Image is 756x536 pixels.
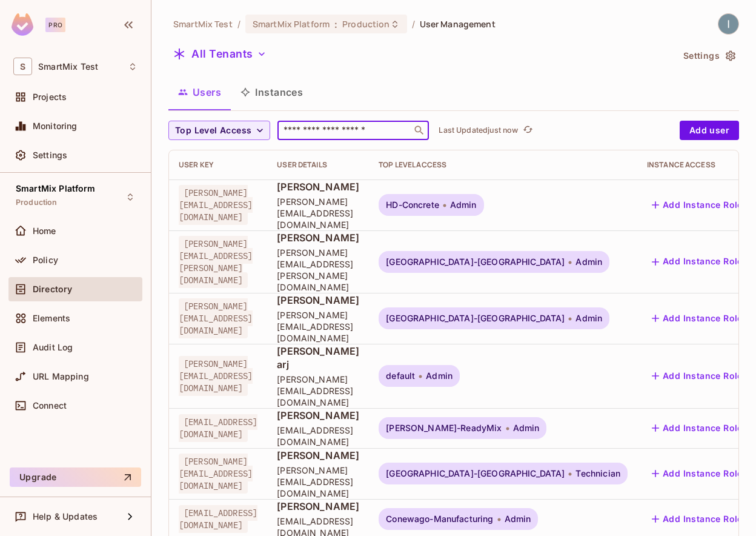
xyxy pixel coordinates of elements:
[386,514,493,524] span: Conewago-Manufacturing
[179,160,257,170] div: User Key
[179,414,257,442] span: [EMAIL_ADDRESS][DOMAIN_NAME]
[647,509,752,529] button: Add Instance Roles
[386,371,415,381] span: default
[277,374,359,408] span: [PERSON_NAME][EMAIL_ADDRESS][DOMAIN_NAME]
[575,313,602,323] span: Admin
[33,92,67,102] span: Projects
[237,18,240,30] li: /
[647,252,752,272] button: Add Instance Roles
[439,126,518,135] p: Last Updated just now
[420,18,496,30] span: User Management
[426,371,453,381] span: Admin
[334,19,338,29] span: :
[575,469,620,478] span: Technician
[33,226,56,236] span: Home
[680,121,739,140] button: Add user
[647,366,752,386] button: Add Instance Roles
[647,309,752,328] button: Add Instance Roles
[16,198,58,207] span: Production
[173,18,233,30] span: the active workspace
[277,424,359,447] span: [EMAIL_ADDRESS][DOMAIN_NAME]
[520,123,535,138] button: refresh
[277,247,359,293] span: [PERSON_NAME][EMAIL_ADDRESS][PERSON_NAME][DOMAIN_NAME]
[179,505,257,533] span: [EMAIL_ADDRESS][DOMAIN_NAME]
[168,121,270,140] button: Top Level Access
[277,409,359,422] span: [PERSON_NAME]
[33,512,98,521] span: Help & Updates
[33,255,58,265] span: Policy
[513,423,540,433] span: Admin
[33,121,78,131] span: Monitoring
[277,344,359,371] span: [PERSON_NAME] arj
[277,180,359,193] span: [PERSON_NAME]
[38,62,98,72] span: Workspace: SmartMix Test
[179,454,253,494] span: [PERSON_NAME][EMAIL_ADDRESS][DOMAIN_NAME]
[647,418,752,438] button: Add Instance Roles
[386,313,565,323] span: [GEOGRAPHIC_DATA]-[GEOGRAPHIC_DATA]
[45,18,65,32] div: Pro
[523,124,533,136] span: refresh
[379,160,628,170] div: Top Level Access
[33,372,89,381] span: URL Mapping
[13,58,32,75] span: S
[647,195,752,215] button: Add Instance Roles
[16,184,96,193] span: SmartMix Platform
[277,293,359,307] span: [PERSON_NAME]
[277,160,359,170] div: User Details
[386,469,565,478] span: [GEOGRAPHIC_DATA]-[GEOGRAPHIC_DATA]
[277,231,359,244] span: [PERSON_NAME]
[412,18,415,30] li: /
[518,123,535,138] span: Click to refresh data
[33,150,67,160] span: Settings
[179,185,253,225] span: [PERSON_NAME][EMAIL_ADDRESS][DOMAIN_NAME]
[450,200,477,210] span: Admin
[33,401,67,410] span: Connect
[253,18,330,30] span: SmartMix Platform
[647,160,752,170] div: Instance Access
[168,44,271,64] button: All Tenants
[342,18,390,30] span: Production
[33,343,73,352] span: Audit Log
[386,423,502,433] span: [PERSON_NAME]-ReadyMix
[175,123,251,138] span: Top Level Access
[277,309,359,344] span: [PERSON_NAME][EMAIL_ADDRESS][DOMAIN_NAME]
[277,500,359,513] span: [PERSON_NAME]
[33,313,70,323] span: Elements
[386,200,439,210] span: HD-Concrete
[179,236,253,288] span: [PERSON_NAME][EMAIL_ADDRESS][PERSON_NAME][DOMAIN_NAME]
[277,464,359,499] span: [PERSON_NAME][EMAIL_ADDRESS][DOMAIN_NAME]
[179,356,253,396] span: [PERSON_NAME][EMAIL_ADDRESS][DOMAIN_NAME]
[168,77,231,107] button: Users
[505,514,531,524] span: Admin
[575,257,602,267] span: Admin
[10,467,141,487] button: Upgrade
[386,257,565,267] span: [GEOGRAPHIC_DATA]-[GEOGRAPHIC_DATA]
[647,464,752,483] button: Add Instance Roles
[231,77,313,107] button: Instances
[277,449,359,462] span: [PERSON_NAME]
[718,14,738,34] img: Ian Rintoul
[179,298,253,338] span: [PERSON_NAME][EMAIL_ADDRESS][DOMAIN_NAME]
[678,46,739,65] button: Settings
[33,284,72,294] span: Directory
[277,196,359,230] span: [PERSON_NAME][EMAIL_ADDRESS][DOMAIN_NAME]
[12,13,33,36] img: SReyMgAAAABJRU5ErkJggg==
